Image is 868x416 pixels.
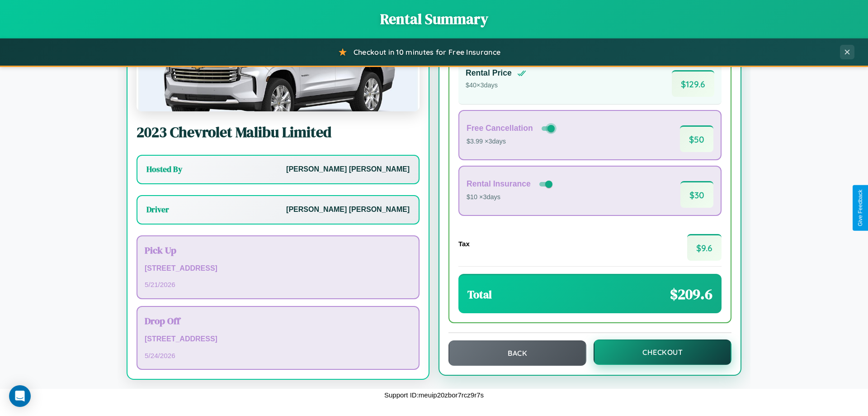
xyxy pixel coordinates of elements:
p: [PERSON_NAME] [PERSON_NAME] [286,163,410,176]
h3: Total [467,287,492,302]
p: Support ID: meuip20zbor7rcz9r7s [384,389,484,401]
h3: Pick Up [145,244,411,257]
h4: Rental Insurance [467,179,531,189]
p: [STREET_ADDRESS] [145,262,411,275]
span: $ 30 [680,181,713,208]
span: $ 209.6 [670,284,712,304]
p: 5 / 24 / 2026 [145,349,411,362]
p: [STREET_ADDRESS] [145,333,411,346]
h4: Tax [458,240,470,248]
p: [PERSON_NAME] [PERSON_NAME] [286,203,410,216]
h3: Hosted By [146,164,182,175]
h3: Drop Off [145,314,411,327]
p: $10 × 3 days [467,191,554,203]
span: $ 9.6 [687,234,722,261]
h4: Free Cancellation [467,124,533,133]
span: $ 50 [680,125,713,152]
h3: Driver [146,204,169,215]
div: Open Intercom Messenger [9,385,31,407]
button: Back [448,340,586,366]
span: $ 129.6 [672,70,714,97]
p: 5 / 21 / 2026 [145,278,411,291]
p: $3.99 × 3 days [467,136,557,148]
p: $ 40 × 3 days [466,80,526,91]
span: Checkout in 10 minutes for Free Insurance [354,48,500,57]
h2: 2023 Chevrolet Malibu Limited [137,122,420,142]
button: Checkout [594,339,731,365]
h4: Rental Price [466,68,512,78]
div: Give Feedback [857,190,863,226]
h1: Rental Summary [9,9,859,29]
